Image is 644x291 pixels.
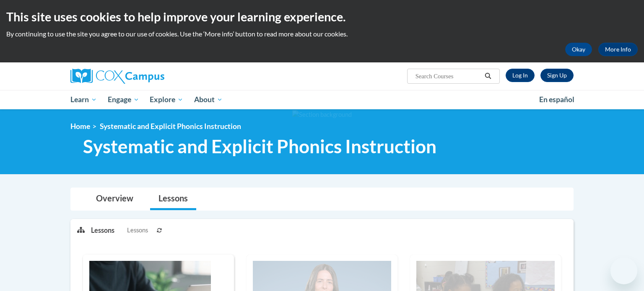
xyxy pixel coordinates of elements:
[100,122,241,131] span: Systematic and Explicit Phonics Instruction
[58,90,586,109] div: Main menu
[83,135,436,157] span: Systematic and Explicit Phonics Instruction
[506,69,535,82] a: Log In
[65,90,102,109] a: Learn
[88,188,142,210] a: Overview
[415,71,482,81] input: Search Courses
[91,226,114,235] p: Lessons
[150,188,196,210] a: Lessons
[70,95,97,105] span: Learn
[102,90,145,109] a: Engage
[70,69,164,84] img: Cox Campus
[598,43,638,56] a: More Info
[70,69,230,84] a: Cox Campus
[108,95,139,105] span: Engage
[540,69,574,82] a: Register
[539,95,574,104] span: En español
[144,90,189,109] a: Explore
[565,43,592,56] button: Okay
[6,8,638,25] h2: This site uses cookies to help improve your learning experience.
[150,95,183,105] span: Explore
[482,71,494,81] button: Search
[292,110,352,119] img: Section background
[6,29,638,39] p: By continuing to use the site you agree to our use of cookies. Use the ‘More info’ button to read...
[70,122,90,131] a: Home
[189,90,228,109] a: About
[534,91,580,108] a: En español
[127,226,148,235] span: Lessons
[610,258,637,284] iframe: Button to launch messaging window
[194,95,223,105] span: About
